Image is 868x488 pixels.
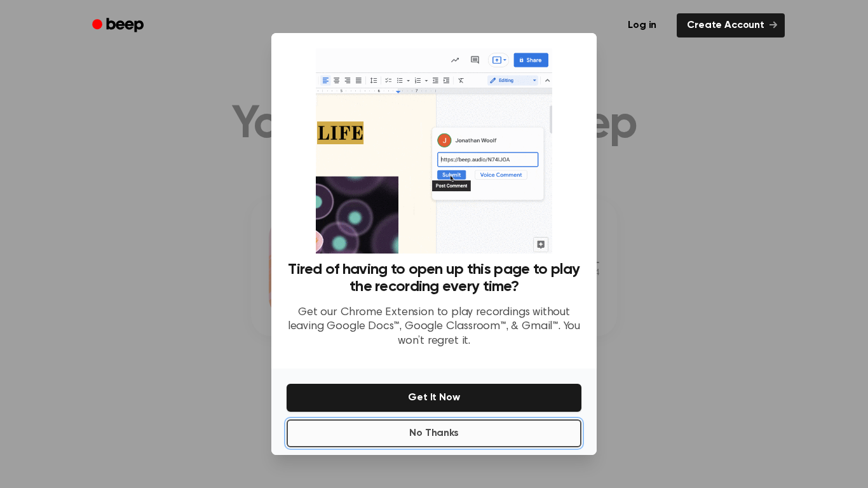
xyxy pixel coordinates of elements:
[287,419,581,447] button: No Thanks
[287,306,581,349] p: Get our Chrome Extension to play recordings without leaving Google Docs™, Google Classroom™, & Gm...
[677,13,785,37] a: Create Account
[83,13,155,38] a: Beep
[316,48,552,254] img: Beep extension in action
[287,261,581,295] h3: Tired of having to open up this page to play the recording every time?
[287,384,581,412] button: Get It Now
[615,11,669,40] a: Log in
